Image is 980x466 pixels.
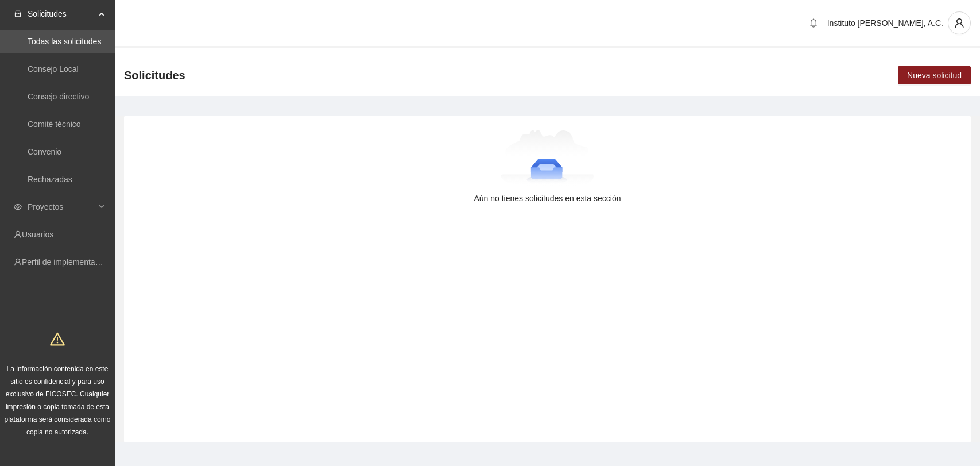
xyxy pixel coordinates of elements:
[804,14,823,32] button: bell
[14,203,22,211] span: eye
[28,37,101,46] a: Todas las solicitudes
[28,195,95,218] span: Proyectos
[28,120,81,129] a: Comité técnico
[28,147,61,156] a: Convenio
[142,192,952,205] div: Aún no tienes solicitudes en esta sección
[124,66,185,84] span: Solicitudes
[28,92,89,101] a: Consejo directivo
[5,365,111,436] span: La información contenida en este sitio es confidencial y para uso exclusivo de FICOSEC. Cualquier...
[28,2,95,25] span: Solicitudes
[501,130,594,187] img: Aún no tienes solicitudes en esta sección
[14,10,22,18] span: inbox
[28,175,72,184] a: Rechazadas
[22,230,53,239] a: Usuarios
[948,18,970,28] span: user
[805,18,822,28] span: bell
[22,257,111,267] a: Perfil de implementadora
[28,64,79,74] a: Consejo Local
[898,66,971,84] button: Nueva solicitud
[948,11,971,34] button: user
[50,332,65,346] span: warning
[907,69,962,82] span: Nueva solicitud
[827,18,943,28] span: Instituto [PERSON_NAME], A.C.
